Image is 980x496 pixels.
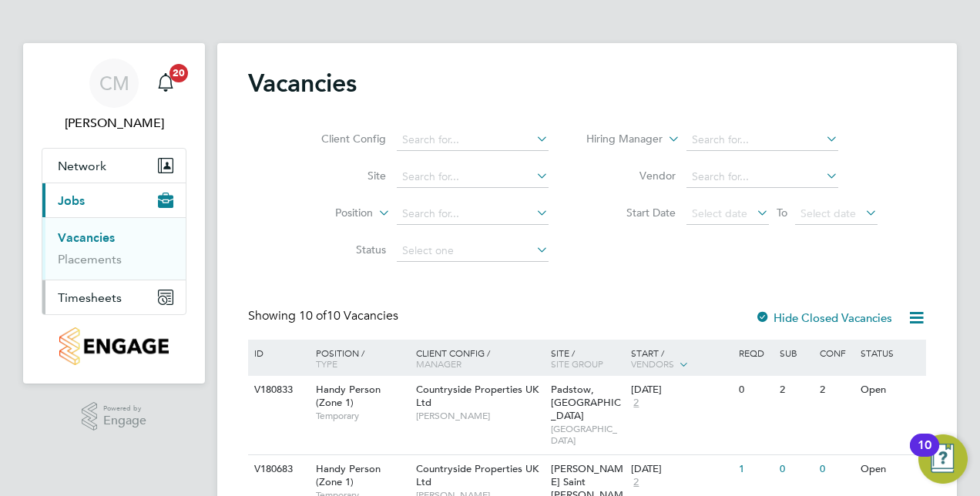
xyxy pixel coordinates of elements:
div: Conf [816,340,856,366]
span: 20 [169,64,188,82]
span: Jobs [58,193,85,208]
div: 0 [735,376,775,404]
div: Site / [547,340,628,377]
label: Vendor [587,169,676,183]
span: Powered by [103,402,146,415]
input: Search for... [397,166,549,188]
span: Padstow, [GEOGRAPHIC_DATA] [551,383,621,422]
div: 1 [735,455,775,484]
div: V180833 [250,376,304,404]
button: Open Resource Center, 10 new notifications [918,434,968,484]
a: 20 [150,59,181,108]
div: 10 [918,445,931,465]
img: countryside-properties-logo-retina.png [59,327,168,365]
span: Manager [416,357,461,370]
button: Jobs [42,183,186,217]
span: 10 of [299,308,327,323]
div: Open [857,455,924,484]
div: Reqd [735,340,775,366]
span: Site Group [551,357,603,370]
span: Network [58,159,106,173]
div: Showing [248,308,401,324]
span: Timesheets [58,290,122,305]
a: CM[PERSON_NAME] [42,59,186,132]
div: 0 [816,455,856,484]
span: Type [316,357,337,370]
input: Search for... [397,203,549,225]
span: Calum Madden [42,114,186,132]
div: V180683 [250,455,304,484]
span: Countryside Properties UK Ltd [416,462,539,488]
span: Countryside Properties UK Ltd [416,383,539,409]
span: CM [99,73,129,93]
div: 2 [776,376,816,404]
a: Powered byEngage [82,402,147,431]
span: [PERSON_NAME] [416,410,543,422]
span: 2 [631,476,641,489]
span: Temporary [316,410,408,422]
label: Start Date [587,206,676,220]
div: Jobs [42,217,186,280]
span: Select date [800,206,856,220]
div: [DATE] [631,384,731,397]
label: Hide Closed Vacancies [755,310,892,325]
div: 2 [816,376,856,404]
input: Search for... [686,166,838,188]
div: ID [250,340,304,366]
div: Sub [776,340,816,366]
span: To [772,203,792,223]
button: Timesheets [42,280,186,314]
nav: Main navigation [23,43,205,384]
span: 2 [631,397,641,410]
label: Hiring Manager [574,132,663,147]
h2: Vacancies [248,68,357,99]
span: 10 Vacancies [299,308,398,323]
input: Search for... [686,129,838,151]
span: Vendors [631,357,674,370]
div: Start / [627,340,735,378]
span: Engage [103,414,146,427]
input: Select one [397,240,549,262]
a: Go to home page [42,327,186,365]
div: 0 [776,455,816,484]
div: [DATE] [631,463,731,476]
label: Client Config [297,132,386,146]
button: Network [42,149,186,183]
span: Handy Person (Zone 1) [316,383,381,409]
a: Placements [58,252,122,266]
div: Status [857,340,924,366]
label: Status [297,243,386,256]
div: Client Config / [412,340,547,377]
a: Vacancies [58,230,115,245]
label: Site [297,169,386,183]
div: Position / [304,340,412,377]
input: Search for... [397,129,549,151]
span: Handy Person (Zone 1) [316,462,381,488]
div: Open [857,376,924,404]
label: Position [284,206,373,221]
span: [GEOGRAPHIC_DATA] [551,423,624,447]
span: Select date [692,206,747,220]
